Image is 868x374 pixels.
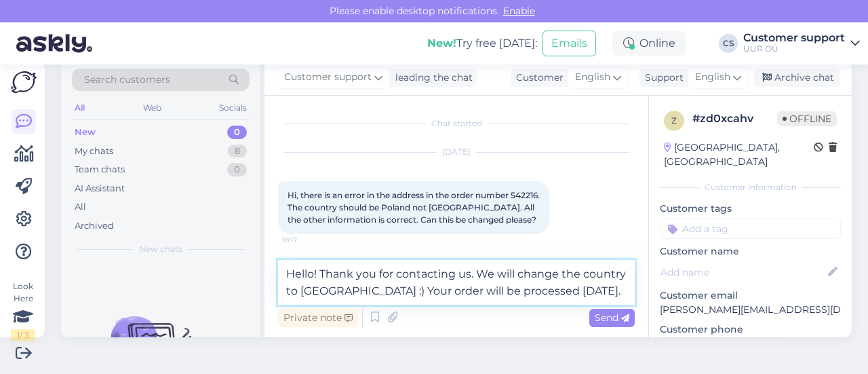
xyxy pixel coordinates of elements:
div: [GEOGRAPHIC_DATA], [GEOGRAPHIC_DATA] [664,141,814,169]
span: English [575,70,610,85]
div: New [75,126,96,139]
div: UUR OÜ [743,43,845,54]
span: Search customers [84,73,170,87]
div: Support [639,71,684,85]
div: AI Assistant [75,182,125,195]
div: leading the chat [390,71,473,85]
div: All [75,200,86,214]
div: My chats [75,145,113,158]
span: Customer support [284,70,372,85]
input: Add name [660,265,825,280]
div: 1 / 3 [11,329,35,341]
div: Customer information [660,181,841,193]
img: Askly Logo [11,71,37,93]
span: Send [595,312,629,324]
span: Offline [777,111,837,126]
input: Add a tag [660,219,841,239]
div: Online [612,31,686,56]
div: Customer [511,71,564,85]
div: Archived [75,219,114,233]
p: Customer name [660,244,841,259]
div: [DATE] [278,146,635,158]
a: Customer supportUUR OÜ [743,33,860,54]
div: Chat started [278,117,635,130]
div: Private note [278,309,358,327]
div: # zd0xcahv [692,111,777,127]
div: All [72,99,87,117]
div: CS [719,34,738,53]
span: z [671,115,677,126]
div: 0 [227,126,247,139]
p: Customer email [660,288,841,303]
span: 18:17 [282,235,333,245]
div: Team chats [75,163,125,176]
div: Try free [DATE]: [427,35,537,52]
textarea: Hello! Thank you for contacting us. We will change the country to [GEOGRAPHIC_DATA] :) Your order... [278,260,635,305]
b: New! [427,37,456,50]
div: Socials [216,99,250,117]
div: Web [140,99,164,117]
div: 0 [227,163,247,176]
div: Request phone number [660,337,783,355]
p: [PERSON_NAME][EMAIL_ADDRESS][DOMAIN_NAME] [660,303,841,317]
p: Customer tags [660,202,841,216]
div: 8 [228,145,247,158]
span: Hi, there is an error in the address in the order number 542216. The country should be Poland not... [288,190,542,225]
span: New chats [139,243,182,255]
div: Customer support [743,33,845,43]
p: Customer phone [660,322,841,337]
span: Enable [499,5,539,17]
span: English [695,70,730,85]
div: Archive chat [754,69,840,87]
button: Emails [542,31,596,56]
div: Look Here [11,280,35,341]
